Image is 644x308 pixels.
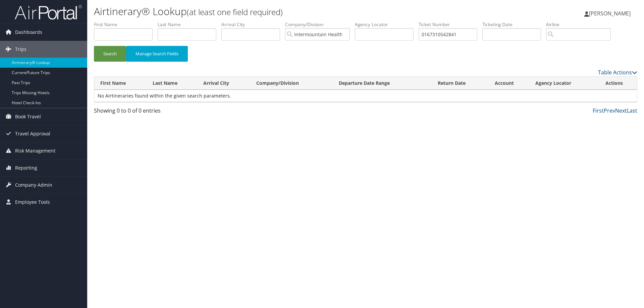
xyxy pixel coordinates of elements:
[615,107,627,114] a: Next
[432,77,489,90] th: Return Date: activate to sort column ascending
[589,10,631,17] span: [PERSON_NAME]
[355,21,419,28] label: Agency Locator
[489,77,529,90] th: Account: activate to sort column descending
[15,160,37,176] span: Reporting
[15,41,26,58] span: Trips
[94,107,222,118] div: Showing 0 to 0 of 0 entries
[94,21,158,28] label: First Name
[546,21,616,28] label: Airline
[15,24,42,41] span: Dashboards
[221,21,285,28] label: Arrival City
[126,46,188,62] button: Manage Search Fields
[15,125,50,142] span: Travel Approval
[15,194,50,210] span: Employee Tools
[627,107,637,114] a: Last
[333,77,432,90] th: Departure Date Range: activate to sort column ascending
[285,21,355,28] label: Company/Division
[15,108,41,125] span: Book Travel
[94,4,456,18] h1: Airtinerary® Lookup
[599,77,637,90] th: Actions
[598,69,637,76] a: Table Actions
[15,177,52,193] span: Company Admin
[94,46,126,62] button: Search
[187,6,283,17] small: (at least one field required)
[15,142,55,159] span: Risk Management
[15,4,82,20] img: airportal-logo.png
[94,77,147,90] th: First Name: activate to sort column ascending
[604,107,615,114] a: Prev
[419,21,482,28] label: Ticket Number
[158,21,221,28] label: Last Name
[147,77,198,90] th: Last Name: activate to sort column ascending
[584,3,637,23] a: [PERSON_NAME]
[593,107,604,114] a: First
[250,77,332,90] th: Company/Division
[482,21,546,28] label: Ticketing Date
[529,77,599,90] th: Agency Locator: activate to sort column ascending
[197,77,250,90] th: Arrival City: activate to sort column ascending
[94,90,637,102] td: No Airtineraries found within the given search parameters.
